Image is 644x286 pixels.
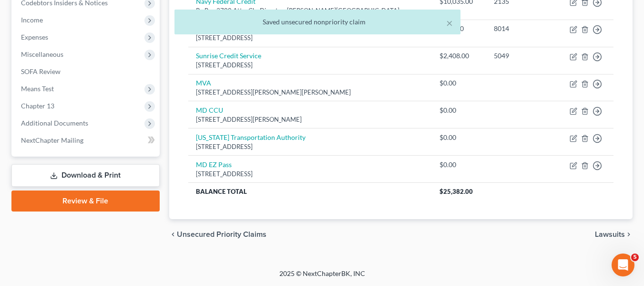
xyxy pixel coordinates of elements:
i: chevron_right [625,231,633,238]
span: Additional Documents [21,119,88,127]
div: Po Box 3700 Attn: Cbr Disputes, [PERSON_NAME][GEOGRAPHIC_DATA] [196,6,424,15]
div: $2,408.00 [440,51,479,61]
div: 5049 [494,51,549,61]
span: SOFA Review [21,67,61,75]
span: Unsecured Priority Claims [177,231,266,238]
span: Means Test [21,85,54,93]
button: chevron_left Unsecured Priority Claims [169,231,266,238]
div: [STREET_ADDRESS] [196,142,424,151]
a: NextChapter Mailing [13,132,160,149]
div: $0.00 [440,133,479,142]
iframe: Intercom live chat [612,254,634,276]
div: Saved unsecured nonpriority claim [182,17,453,27]
span: Miscellaneous [21,50,63,58]
button: Lawsuits chevron_right [595,231,633,238]
div: $0.00 [440,78,479,88]
div: [STREET_ADDRESS][PERSON_NAME] [196,115,424,124]
a: Sunrise Credit Service [196,52,261,60]
span: NextChapter Mailing [21,136,83,144]
a: SOFA Review [13,63,160,80]
a: MD EZ Pass [196,160,232,169]
span: Chapter 13 [21,102,54,110]
a: [US_STATE] Transportation Authority [196,133,306,141]
a: MVA [196,79,211,87]
i: chevron_left [169,231,177,238]
a: Download & Print [11,164,160,187]
div: $0.00 [440,160,479,169]
span: Expenses [21,33,48,41]
th: Balance Total [188,183,432,200]
a: MD CCU [196,106,223,114]
div: [STREET_ADDRESS] [196,169,424,179]
div: 2025 © NextChapterBK, INC [51,269,594,286]
div: [STREET_ADDRESS] [196,61,424,70]
button: × [446,17,453,29]
span: 5 [631,254,639,261]
div: [STREET_ADDRESS][PERSON_NAME][PERSON_NAME] [196,88,424,97]
span: $25,382.00 [440,188,473,195]
a: Review & File [11,191,160,212]
span: Lawsuits [595,231,625,238]
div: $0.00 [440,106,479,115]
